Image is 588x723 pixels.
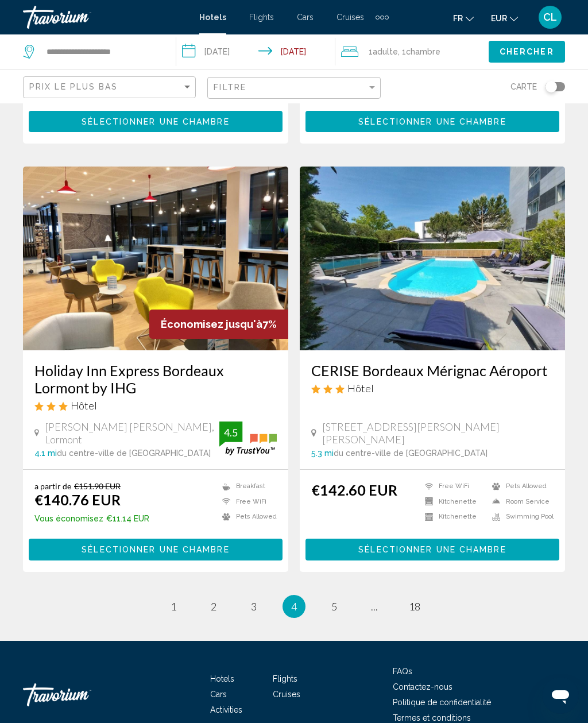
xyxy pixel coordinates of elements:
button: Extra navigation items [376,8,389,26]
a: Travorium [23,6,188,29]
span: , 1 [398,44,440,60]
li: Free WiFi [419,481,486,491]
button: Sélectionner une chambre [305,111,559,132]
button: Chercher [489,41,565,62]
ins: €142.60 EUR [311,481,397,498]
img: Hotel image [300,167,565,350]
iframe: Bouton de lancement de la fenêtre de messagerie [542,677,579,714]
button: Sélectionner une chambre [29,539,283,560]
span: a partir de [34,481,71,491]
span: Adulte [373,47,398,56]
span: Économisez jusqu'à [161,318,262,330]
span: Sélectionner une chambre [82,546,229,555]
a: Hotels [210,674,234,683]
div: 3 star Hotel [311,382,554,395]
li: Pets Allowed [486,481,554,491]
a: Hotels [199,13,226,22]
span: Sélectionner une chambre [358,546,506,555]
span: ... [371,600,378,613]
button: Change currency [491,10,518,26]
del: €151.90 EUR [74,481,121,491]
span: Activities [210,705,242,714]
a: Sélectionner une chambre [29,114,283,126]
ins: €140.76 EUR [34,491,121,508]
span: Carte [510,79,537,95]
button: Toggle map [537,82,565,92]
div: 7% [149,310,288,339]
a: FAQs [393,667,412,676]
span: 1 [369,44,398,60]
span: Vous économisez [34,514,103,523]
button: Sélectionner une chambre [305,539,559,560]
button: Travelers: 1 adult, 0 children [335,34,489,69]
a: Sélectionner une chambre [305,542,559,554]
a: Cars [297,13,314,22]
span: Filtre [214,83,246,92]
a: Sélectionner une chambre [305,114,559,126]
span: 5.3 mi [311,449,334,458]
a: Travorium [23,678,138,712]
a: Cruises [336,13,364,22]
span: [PERSON_NAME] [PERSON_NAME], Lormont [45,420,219,446]
span: du centre-ville de [GEOGRAPHIC_DATA] [334,449,488,458]
span: Sélectionner une chambre [358,117,506,126]
span: Chercher [500,48,554,57]
span: 2 [211,600,216,613]
div: 4.5 [219,426,242,439]
a: CERISE Bordeaux Mérignac Aéroport [311,362,554,379]
a: Holiday Inn Express Bordeaux Lormont by IHG [34,362,277,396]
span: [STREET_ADDRESS][PERSON_NAME][PERSON_NAME] [322,420,554,446]
span: CL [543,11,557,23]
li: Kitchenette [419,512,486,522]
span: 3 [251,600,257,613]
span: Hôtel [71,399,97,412]
a: Politique de confidentialité [393,698,491,707]
button: Check-in date: Sep 26, 2025 Check-out date: Sep 28, 2025 [176,34,335,69]
p: €11.14 EUR [34,514,149,523]
span: 4 [291,600,297,613]
li: Breakfast [216,481,277,491]
button: User Menu [535,5,565,29]
li: Room Service [486,497,554,507]
span: 18 [409,600,420,613]
mat-select: Sort by [29,83,192,92]
button: Filter [207,76,380,100]
span: 4.1 mi [34,449,57,458]
a: Sélectionner une chambre [29,542,283,554]
span: EUR [491,14,507,23]
button: Change language [453,10,474,26]
a: Flights [249,13,274,22]
span: Prix le plus bas [29,82,118,91]
button: Sélectionner une chambre [29,111,283,132]
li: Swimming Pool [486,512,554,522]
a: Contactez-nous [393,682,452,691]
span: 1 [171,600,176,613]
img: trustyou-badge.svg [219,422,277,455]
span: 5 [331,600,337,613]
a: Cruises [273,690,300,699]
span: Chambre [406,47,440,56]
a: Cars [210,690,227,699]
li: Free WiFi [216,497,277,507]
span: Hôtel [347,382,374,395]
a: Termes et conditions [393,713,471,722]
div: 3 star Hotel [34,399,277,412]
img: Hotel image [23,167,288,350]
a: Flights [273,674,297,683]
span: fr [453,14,463,23]
li: Kitchenette [419,497,486,507]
